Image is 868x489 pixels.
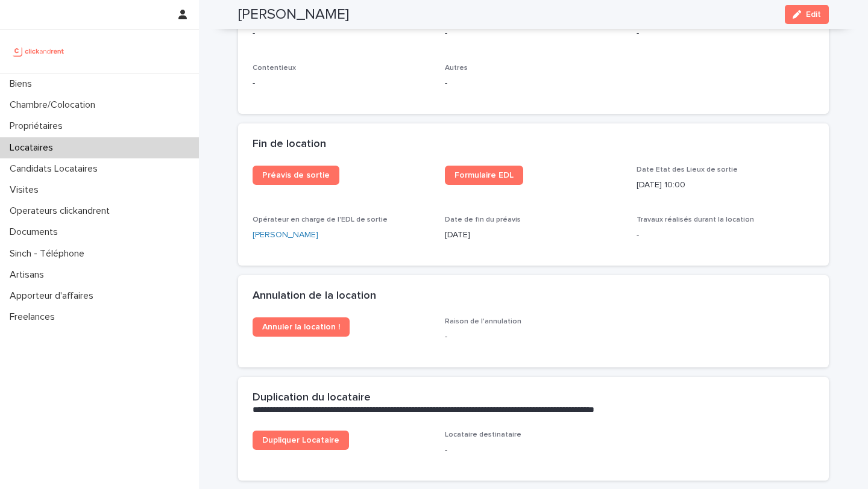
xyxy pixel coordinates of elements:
[637,27,814,40] p: -
[5,290,103,302] p: Apporteur d'affaires
[238,6,349,23] h2: [PERSON_NAME]
[5,226,68,238] p: Documents
[5,99,105,111] p: Chambre/Colocation
[5,78,42,90] p: Biens
[253,216,388,223] span: Opérateur en charge de l'EDL de sortie
[262,323,340,331] span: Annuler la location !
[253,77,430,90] p: -
[445,444,623,457] p: -
[445,216,521,223] span: Date de fin du préavis
[10,39,68,63] img: UCB0brd3T0yccxBKYDjQ
[445,318,521,325] span: Raison de l'annulation
[445,27,623,40] p: -
[253,27,430,40] p: -
[637,229,814,241] p: -
[253,64,296,72] span: Contentieux
[253,138,326,151] h2: Fin de location
[262,171,330,179] span: Préavis de sortie
[5,248,94,260] p: Sinch - Téléphone
[253,166,339,185] a: Préavis de sortie
[262,436,339,444] span: Dupliquer Locataire
[5,311,64,323] p: Freelances
[637,216,754,223] span: Travaux réalisés durant la location
[253,391,371,405] h2: Duplication du locataire
[5,205,119,217] p: Operateurs clickandrent
[454,171,514,179] span: Formulaire EDL
[253,431,349,450] a: Dupliquer Locataire
[445,166,523,185] a: Formulaire EDL
[445,77,623,90] p: -
[445,431,521,438] span: Locataire destinataire
[253,317,350,337] a: Annuler la location !
[5,184,48,196] p: Visites
[785,5,829,24] button: Edit
[637,166,738,173] span: Date Etat des Lieux de sortie
[5,142,63,154] p: Locataires
[5,163,107,175] p: Candidats Locataires
[445,229,623,241] p: [DATE]
[637,179,814,192] p: [DATE] 10:00
[445,64,468,72] span: Autres
[253,229,318,241] a: [PERSON_NAME]
[253,290,376,303] h2: Annulation de la location
[5,120,72,132] p: Propriétaires
[806,10,821,19] span: Edit
[5,269,54,281] p: Artisans
[445,331,623,343] p: -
